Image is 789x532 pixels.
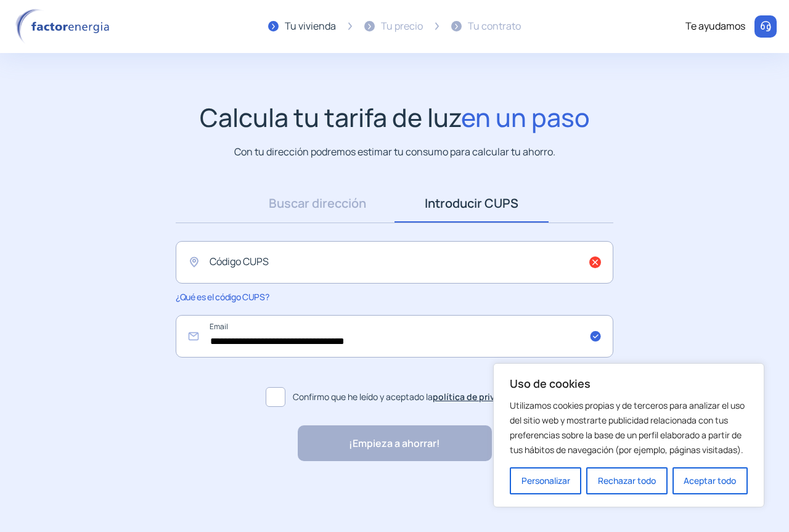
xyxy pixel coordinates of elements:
[12,9,117,44] img: logo factor
[381,18,423,35] div: Tu precio
[586,467,667,494] button: Rechazar todo
[433,391,523,403] a: política de privacidad
[200,102,590,133] h1: Calcula tu tarifa de luz
[293,390,523,404] span: Confirmo que he leído y aceptado la
[510,398,748,457] p: Utilizamos cookies propias y de terceros para analizar el uso del sitio web y mostrarte publicida...
[285,18,336,35] div: Tu vivienda
[176,291,269,303] span: ¿Qué es el código CUPS?
[510,467,581,494] button: Personalizar
[234,144,555,160] p: Con tu dirección podremos estimar tu consumo para calcular tu ahorro.
[759,20,772,33] img: llamar
[685,18,745,35] div: Te ayudamos
[468,18,521,35] div: Tu contrato
[240,184,394,223] a: Buscar dirección
[394,184,549,223] a: Introducir CUPS
[461,100,590,134] span: en un paso
[510,376,748,391] p: Uso de cookies
[672,467,748,494] button: Aceptar todo
[493,363,764,507] div: Uso de cookies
